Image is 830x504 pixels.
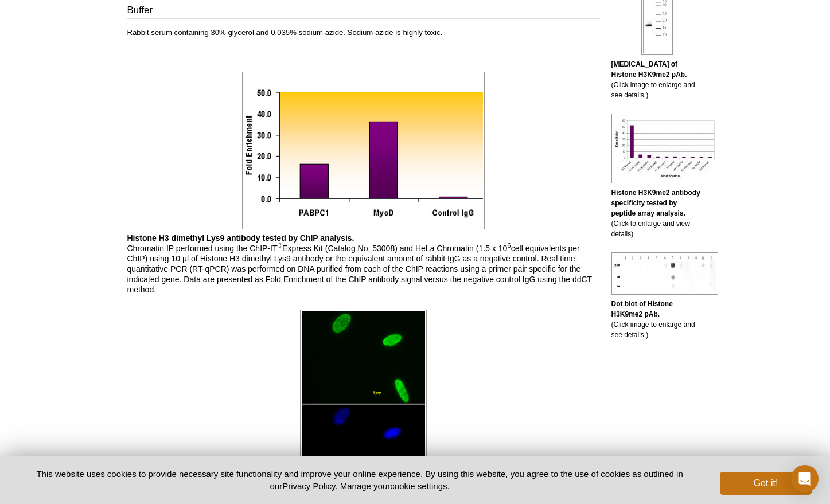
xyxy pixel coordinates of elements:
[791,465,819,493] div: Open Intercom Messenger
[242,72,485,229] img: Histone H3K9me2 antibody (pAb) tested by ChIP.
[611,189,700,217] b: Histone H3K9me2 antibody specificity tested by peptide array analysis.
[390,481,447,491] button: cookie settings
[18,468,701,492] p: This website uses cookies to provide necessary site functionality and improve your online experie...
[611,300,673,318] b: Dot blot of Histone H3K9me2 pAb.
[127,233,354,243] b: Histone H3 dimethyl Lys9 antibody tested by ChIP analysis.
[611,299,703,340] p: (Click image to enlarge and see details.)
[507,241,511,249] sup: 6
[611,114,718,183] img: Histone H3 dimethyl Lys4 antibody specificity tested by peptide array analysis.
[611,187,703,239] p: (Click to enlarge and view details)
[277,241,282,249] sup: ®
[720,472,812,495] button: Got it!
[282,481,335,491] a: Privacy Policy
[127,3,600,19] h3: Buffer
[127,28,600,38] p: Rabbit serum containing 30% glycerol and 0.035% sodium azide. Sodium azide is highly toxic.
[611,60,687,79] b: [MEDICAL_DATA] of Histone H3K9me2 pAb.
[611,252,718,295] img: Histone H3 dimethyl Lys9 antibody tested by dot blot analysis.
[611,59,703,100] p: (Click image to enlarge and see details.)
[127,233,600,295] p: Chromatin IP performed using the ChIP-IT Express Kit (Catalog No. 53008) and HeLa Chromatin (1.5 ...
